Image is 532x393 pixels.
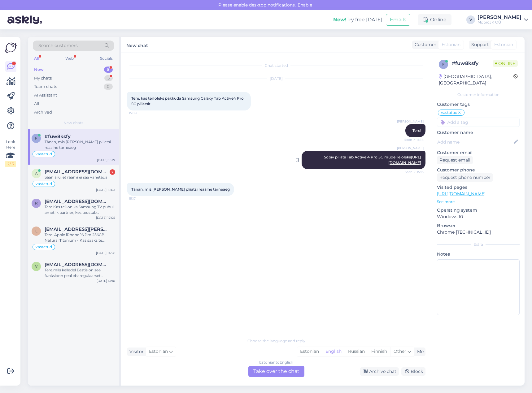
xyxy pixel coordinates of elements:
[38,42,78,49] span: Search customers
[35,264,37,269] span: v
[360,367,399,376] div: Archive chat
[36,245,52,249] span: vastatud
[324,155,421,165] span: Sobiv pliiats Tab Active 4 Pro 5G mudelile oleks
[394,348,406,354] span: Other
[45,204,115,215] div: Tere Kas teil on ka Samsung TV puhul ametlik partner, kes teostab garantiitöid?
[437,222,520,229] p: Browser
[36,152,52,156] span: vastatud
[437,207,520,214] p: Operating system
[45,169,109,175] span: ats.teppan@gmail.com
[296,2,314,8] span: Enable
[437,92,520,97] div: Customer information
[259,360,293,365] div: Estonian to English
[129,196,152,201] span: 15:17
[99,54,114,63] div: Socials
[401,367,425,376] div: Block
[368,347,390,356] div: Finnish
[104,67,113,73] div: 5
[437,242,520,247] div: Extra
[34,75,52,81] div: My chats
[45,199,109,204] span: raido.pajusi@gmail.com
[35,136,37,140] span: f
[466,15,475,24] div: V
[34,101,39,107] div: All
[127,348,144,355] div: Visitor
[126,41,148,49] label: New chat
[127,338,425,344] div: Choose the language and reply
[437,129,520,136] p: Customer name
[397,119,424,124] span: [PERSON_NAME]
[45,262,109,267] span: valdek.veod@gmail.com
[127,76,425,81] div: [DATE]
[33,54,40,63] div: All
[400,137,424,142] span: Seen ✓ 15:14
[412,128,421,133] span: Tere!
[35,229,37,233] span: l
[322,347,345,356] div: English
[5,42,17,54] img: Askly Logo
[441,111,457,114] span: vastatud
[437,139,512,145] input: Add name
[437,184,520,191] p: Visited pages
[97,158,115,162] div: [DATE] 15:17
[400,170,424,174] span: Seen ✓ 15:15
[412,41,436,48] div: Customer
[397,146,424,150] span: [PERSON_NAME]
[437,191,486,196] a: [URL][DOMAIN_NAME]
[36,182,52,186] span: vastatud
[477,20,521,25] div: Mobix JK OÜ
[442,62,445,67] span: f
[104,84,113,90] div: 0
[149,348,168,355] span: Estonian
[131,96,245,106] span: Tere, kas teil oleks pakkuda Samsung Galaxy Tab Active4 Pro 5G pliiatsit
[5,161,16,167] div: 2 / 3
[477,15,521,20] div: [PERSON_NAME]
[248,366,304,377] div: Take over the chat
[437,149,520,156] p: Customer email
[96,215,115,220] div: [DATE] 17:05
[127,63,425,68] div: Chat started
[442,41,460,48] span: Estonian
[110,169,115,175] div: 2
[45,267,115,279] div: Tere.mils kelladel Eestis on see funksioon peal ebaregulaarset südamerütmi, mis võib viidata näit...
[129,111,152,115] span: 15:09
[104,75,113,81] div: 5
[437,156,473,164] div: Request email
[493,60,518,67] span: Online
[437,101,520,108] p: Customer tags
[64,54,75,63] div: Web
[45,175,115,180] div: Saan aru ,et raami ei saa vahetada
[437,214,520,220] p: Windows 10
[96,188,115,192] div: [DATE] 15:03
[439,73,513,86] div: [GEOGRAPHIC_DATA], [GEOGRAPHIC_DATA]
[437,199,520,205] p: See more ...
[45,139,115,150] div: Tänan, mis [PERSON_NAME] pliiatsi reaalne tarneaeg
[34,84,57,90] div: Team chats
[494,41,513,48] span: Estonian
[45,232,115,243] div: Tere. Apple iPhone 16 Pro 256GB Natural Titanium - Kas saaksite täpsustada mis tootmisajaga mudel...
[437,229,520,235] p: Chrome [TECHNICAL_ID]
[5,139,16,167] div: Look Here
[35,171,38,176] span: a
[63,120,83,126] span: New chats
[96,251,115,255] div: [DATE] 14:28
[469,41,489,48] div: Support
[333,16,383,24] div: Try free [DATE]:
[415,348,424,355] div: Me
[45,134,71,139] span: #fuw8ksfy
[437,251,520,257] p: Notes
[386,14,410,26] button: Emails
[333,17,347,23] b: New!
[437,173,493,182] div: Request phone number
[297,347,322,356] div: Estonian
[34,67,44,73] div: New
[97,279,115,283] div: [DATE] 13:10
[452,60,493,67] div: # fuw8ksfy
[437,167,520,173] p: Customer phone
[34,109,52,115] div: Archived
[437,118,520,127] input: Add a tag
[34,92,57,98] div: AI Assistant
[45,227,109,232] span: los.santos.del.sol@gmail.com
[477,15,528,25] a: [PERSON_NAME]Mobix JK OÜ
[345,347,368,356] div: Russian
